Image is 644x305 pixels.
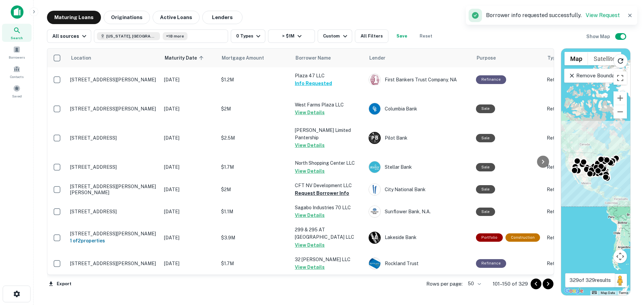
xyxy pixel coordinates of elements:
[295,141,325,149] button: View Details
[601,291,615,295] button: Map Data
[531,279,541,289] button: Go to previous page
[2,43,32,61] a: Borrowers
[586,33,611,40] h6: Show Map
[9,55,25,60] span: Borrowers
[561,49,630,295] div: 0 0
[221,105,288,112] p: $2M
[369,161,469,173] div: Stellar Bank
[295,189,349,197] button: Request Borrower Info
[94,29,228,43] button: [US_STATE], [GEOGRAPHIC_DATA]+18 more
[47,29,91,43] button: All sources
[426,280,463,288] p: Rows per page:
[166,33,184,39] span: +18 more
[231,29,265,43] button: 0 Types
[476,185,495,194] div: Sale
[476,233,503,242] div: This is a portfolio loan with 2 properties
[295,182,362,189] p: CFT NV Development LLC
[295,108,325,117] button: View Details
[369,132,469,144] div: Pilot Bank
[295,226,362,241] p: 299 & 295 AT [GEOGRAPHIC_DATA] LLC
[70,260,157,266] p: [STREET_ADDRESS][PERSON_NAME]
[164,208,214,215] p: [DATE]
[296,54,331,62] span: Borrower Name
[221,208,288,215] p: $1.1M
[369,74,380,85] img: picture
[164,105,214,112] p: [DATE]
[153,11,200,24] button: Active Loans
[2,24,32,42] a: Search
[355,29,388,43] button: All Filters
[369,257,469,270] div: Rockland Trust
[70,135,157,141] p: [STREET_ADDRESS]
[47,11,101,24] button: Maturing Loans
[563,287,585,295] img: Google
[476,163,495,171] div: Sale
[465,279,482,289] div: 50
[369,54,385,62] span: Lender
[2,63,32,81] a: Contacts
[476,134,495,142] div: Sale
[369,161,380,173] img: picture
[369,184,380,195] img: picture
[547,54,559,62] span: Type
[473,49,543,67] th: Purpose
[391,29,413,43] button: Save your search to get updates of matches that match your search criteria.
[543,279,553,289] button: Go to next page
[369,206,380,217] img: picture
[619,291,628,295] a: Terms (opens in new tab)
[592,291,597,294] button: Keyboard shortcuts
[295,204,362,211] p: Sagabo Industries 70 LLC
[218,49,291,67] th: Mortgage Amount
[318,29,352,43] button: Custom
[369,103,380,115] img: picture
[11,35,23,41] span: Search
[369,103,469,115] div: Columbia Bank
[221,76,288,83] p: $1.2M
[2,82,32,100] div: Saved
[323,32,349,40] div: Custom
[221,186,288,193] p: $2M
[486,11,620,19] p: Borrower info requested successfully.
[295,72,362,79] p: Plaza 47 LLC
[10,74,23,79] span: Contacts
[372,234,378,241] p: L B
[570,276,611,284] p: 329 of 329 results
[165,54,206,62] span: Maturity Date
[371,135,378,142] p: P B
[70,164,157,170] p: [STREET_ADDRESS]
[613,91,627,105] button: Zoom in
[222,54,273,62] span: Mortgage Amount
[221,260,288,267] p: $1.7M
[369,206,469,218] div: Sunflower Bank, N.a.
[221,163,288,171] p: $1.7M
[164,234,214,241] p: [DATE]
[221,234,288,241] p: $3.9M
[295,211,325,219] button: View Details
[295,256,362,263] p: 32 [PERSON_NAME] LLC
[70,231,157,237] p: [STREET_ADDRESS][PERSON_NAME]
[365,49,473,67] th: Lender
[12,93,22,99] span: Saved
[610,251,644,284] iframe: Chat Widget
[106,33,157,39] span: [US_STATE], [GEOGRAPHIC_DATA]
[295,167,325,175] button: View Details
[613,105,627,119] button: Zoom out
[476,259,506,268] div: This loan purpose was for refinancing
[369,74,469,86] div: First Bankers Trust Company, NA
[369,183,469,196] div: City National Bank
[563,287,585,295] a: Open this area in Google Maps (opens a new window)
[70,77,157,83] p: [STREET_ADDRESS][PERSON_NAME]
[295,101,362,108] p: West Farms Plaza LLC
[67,49,161,67] th: Location
[613,71,627,85] button: Toggle fullscreen view
[164,260,214,267] p: [DATE]
[477,54,496,62] span: Purpose
[493,280,528,288] p: 101–150 of 329
[164,163,214,171] p: [DATE]
[70,237,157,244] h6: 1 of 2 properties
[415,29,437,43] button: Reset
[291,49,365,67] th: Borrower Name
